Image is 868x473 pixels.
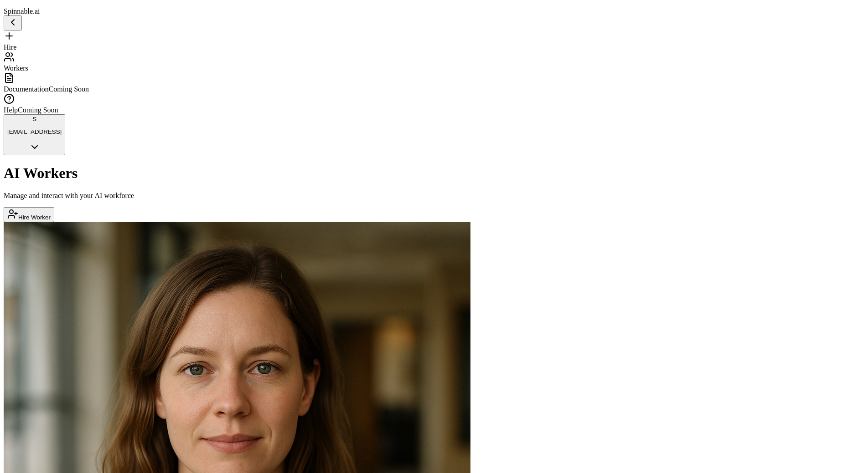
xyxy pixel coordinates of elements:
button: Hire Worker [4,207,54,222]
h1: AI Workers [4,165,864,182]
span: Spinnable [4,7,40,15]
p: Manage and interact with your AI workforce [4,192,864,200]
span: Coming Soon [49,85,89,93]
span: Hire [4,43,16,51]
a: Hire Worker [4,213,54,221]
span: .ai [33,7,40,15]
span: Help [4,106,18,114]
span: Coming Soon [18,106,58,114]
span: S [32,116,36,122]
span: Documentation [4,85,49,93]
p: [EMAIL_ADDRESS] [7,128,62,135]
span: Workers [4,64,28,72]
button: S[EMAIL_ADDRESS] [4,114,65,155]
